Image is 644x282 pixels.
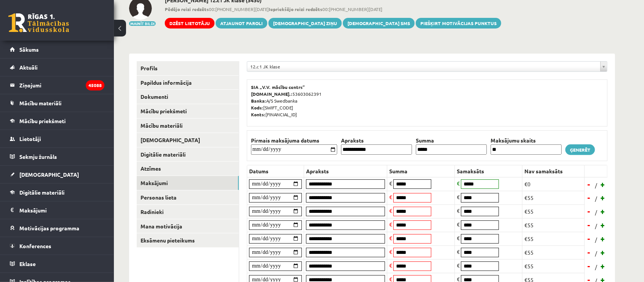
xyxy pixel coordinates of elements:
th: Maksājumu skaits [489,136,563,144]
span: [DEMOGRAPHIC_DATA] [19,171,79,178]
span: € [457,193,460,200]
span: / [594,195,598,203]
a: + [599,192,607,203]
span: Aktuāli [19,64,38,71]
span: € [389,193,392,200]
a: Ziņojumi45088 [10,76,104,94]
td: €55 [522,259,585,273]
th: Apraksts [339,136,414,144]
span: Lietotāji [19,135,41,142]
a: Eklase [10,255,104,272]
span: Eklase [19,260,36,267]
a: + [599,247,607,258]
a: [DEMOGRAPHIC_DATA] [10,166,104,183]
a: Radinieki [137,205,239,219]
a: Papildus informācija [137,76,239,90]
a: + [599,179,607,190]
span: € [389,221,392,228]
span: Mācību materiāli [19,100,62,106]
a: Mācību materiāli [137,119,239,133]
td: €55 [522,246,585,259]
a: - [586,233,593,244]
span: € [457,221,460,228]
a: Lietotāji [10,130,104,147]
a: Mācību priekšmeti [137,104,239,118]
span: Mācību priekšmeti [19,117,66,124]
a: [DEMOGRAPHIC_DATA] [137,133,239,147]
span: Sākums [19,46,39,53]
span: € [389,248,392,255]
b: Banka: [251,98,266,104]
span: / [594,263,598,271]
a: - [586,219,593,231]
span: € [457,180,460,187]
b: Kods: [251,105,263,111]
span: € [389,234,392,241]
a: Atjaunot paroli [216,18,267,29]
a: Ģenerēt [565,144,595,155]
a: Konferences [10,237,104,255]
a: - [586,206,593,217]
a: Atzīmes [137,162,239,176]
a: Mācību materiāli [10,94,104,112]
a: Mana motivācija [137,219,239,233]
b: Konts: [251,111,265,117]
td: €55 [522,204,585,218]
a: - [586,260,593,272]
span: € [389,262,392,269]
b: Pēdējo reizi redzēts [165,6,209,12]
a: - [586,247,593,258]
a: [DEMOGRAPHIC_DATA] ziņu [268,18,342,29]
span: / [594,222,598,230]
a: Digitālie materiāli [137,147,239,162]
span: 12.c1 JK klase [250,62,597,71]
td: €55 [522,191,585,204]
a: Digitālie materiāli [10,184,104,201]
td: €55 [522,218,585,232]
legend: Ziņojumi [19,76,104,94]
a: Dzēst lietotāju [165,18,215,29]
a: + [599,260,607,272]
a: Sekmju žurnāls [10,148,104,165]
span: € [389,207,392,214]
a: Personas lieta [137,190,239,204]
span: / [594,181,598,189]
span: € [389,180,392,187]
span: € [457,262,460,269]
b: SIA „V.V. mācību centrs” [251,84,305,90]
a: Maksājumi [137,176,239,190]
span: Digitālie materiāli [19,189,65,196]
p: 53603062391 A/S Swedbanka [SWIFT_CODE] [FINANCIAL_ID] [251,84,603,118]
a: 12.c1 JK klase [247,62,607,71]
span: Konferences [19,242,51,249]
span: / [594,249,598,257]
th: Pirmais maksājuma datums [249,136,339,144]
td: €0 [522,177,585,191]
a: + [599,206,607,217]
th: Samaksāts [455,165,522,177]
span: Motivācijas programma [19,225,79,231]
span: 00:[PHONE_NUMBER][DATE] 00:[PHONE_NUMBER][DATE] [165,6,501,13]
i: 45088 [86,80,104,90]
b: [DOMAIN_NAME].: [251,91,292,97]
a: Eksāmenu pieteikums [137,233,239,247]
a: Rīgas 1. Tālmācības vidusskola [8,13,69,32]
a: Mācību priekšmeti [10,112,104,130]
button: Mainīt bildi [129,21,156,26]
a: [DEMOGRAPHIC_DATA] SMS [343,18,415,29]
span: / [594,208,598,216]
th: Nav samaksāts [522,165,585,177]
a: Aktuāli [10,59,104,76]
th: Summa [387,165,455,177]
span: / [594,236,598,244]
a: + [599,219,607,231]
a: - [586,179,593,190]
span: € [457,207,460,214]
b: Iepriekšējo reizi redzēts [269,6,322,12]
a: Maksājumi [10,201,104,219]
span: Sekmju žurnāls [19,153,57,160]
a: Dokumenti [137,90,239,104]
a: Motivācijas programma [10,219,104,237]
a: Profils [137,61,239,75]
a: + [599,233,607,244]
